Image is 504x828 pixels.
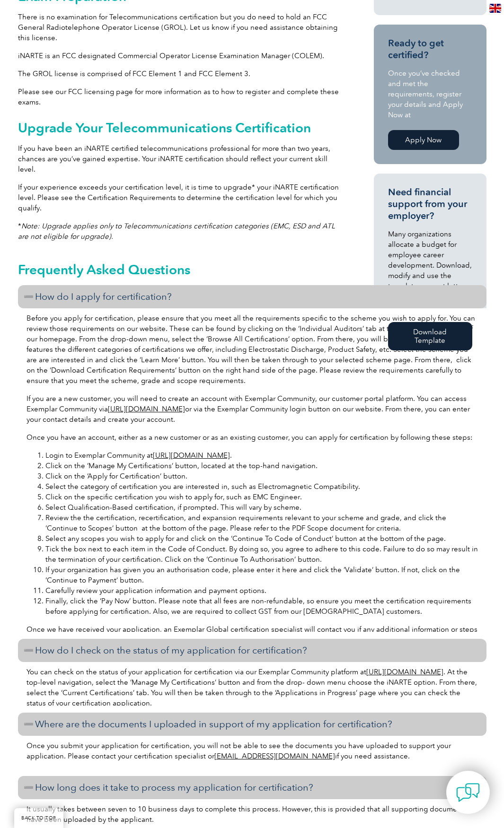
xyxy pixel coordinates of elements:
a: [URL][DOMAIN_NAME] [108,405,185,413]
p: Once you submit your application for certification, you will not be able to see the documents you... [27,741,478,761]
li: Review the the certification, recertification, and expansion requirements relevant to your scheme... [45,513,478,533]
p: The GROL license is comprised of FCC Element 1 and FCC Element 3. [18,69,346,79]
h3: Need financial support from your employer? [388,186,472,222]
a: BACK TO TOP [14,808,63,828]
p: Many organizations allocate a budget for employee career development. Download, modify and use th... [388,229,472,312]
li: Carefully review your application information and payment options. [45,585,478,596]
em: Note: Upgrade applies only to Telecommunications certification categories (EMC, ESD and ATL are n... [18,222,335,241]
img: contact-chat.png [456,781,480,804]
a: [EMAIL_ADDRESS][DOMAIN_NAME] [214,752,335,760]
li: Click on the specific certification you wish to apply for, such as EMC Engineer. [45,492,478,502]
h3: How do I check on the status of my application for certification? [18,639,486,662]
a: [URL][DOMAIN_NAME] [366,668,443,676]
h3: Where are the documents I uploaded in support of my application for certification? [18,713,486,736]
li: Tick the box next to each item in the Code of Conduct. By doing so, you agree to adhere to this c... [45,544,478,565]
h2: Frequently Asked Questions [18,262,486,277]
p: iNARTE is an FCC designated Commercial Operator License Examination Manager (COLEM). [18,51,346,61]
li: Select Qualification-Based certification, if prompted. This will vary by scheme. [45,502,478,513]
p: Once you have an account, either as a new customer or as an existing customer, you can apply for ... [27,432,478,443]
h3: How do I apply for certification? [18,285,486,308]
p: Please see our FCC licensing page for more information as to how to register and complete these e... [18,87,346,107]
li: Click on the ‘Apply for Certification’ button. [45,471,478,481]
li: Select the category of certification you are interested in, such as Electromagnetic Compatibility. [45,481,478,492]
p: If you have been an iNARTE certified telecommunications professional for more than two years, cha... [18,143,346,174]
h3: How long does it take to process my application for certification? [18,776,486,799]
p: It usually takes between seven to 10 business days to complete this process. However, this is pro... [27,804,478,825]
p: Before you apply for certification, please ensure that you meet all the requirements specific to ... [27,313,478,386]
p: If your experience exceeds your certification level, it is time to upgrade* your iNARTE certifica... [18,182,346,213]
img: en [489,4,501,13]
a: Download Template [388,322,472,350]
a: Apply Now [388,130,459,150]
a: [URL][DOMAIN_NAME] [153,451,230,460]
p: You can check on the status of your application for certification via our Exemplar Community plat... [27,667,478,708]
li: Login to Exemplar Community at . [45,450,478,461]
p: There is no examination for Telecommunications certification but you do need to hold an FCC Gener... [18,12,346,43]
p: Once you’ve checked and met the requirements, register your details and Apply Now at [388,68,472,120]
p: Once we have received your application, an Exemplar Global certification specialist will contact ... [27,624,478,645]
p: If you are a new customer, you will need to create an account with Exemplar Community, our custom... [27,393,478,425]
li: Finally, click the ‘Pay Now’ button. Please note that all fees are non-refundable, so ensure you ... [45,596,478,617]
h3: Ready to get certified? [388,37,472,61]
li: If your organization has given you an authorisation code, please enter it here and click the ‘Val... [45,565,478,585]
li: Select any scopes you wish to apply for and click on the ‘Continue To Code of Conduct’ button at ... [45,533,478,544]
li: Click on the ‘Manage My Certifications’ button, located at the top-hand navigation. [45,461,478,471]
h2: Upgrade Your Telecommunications Certification [18,120,346,135]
